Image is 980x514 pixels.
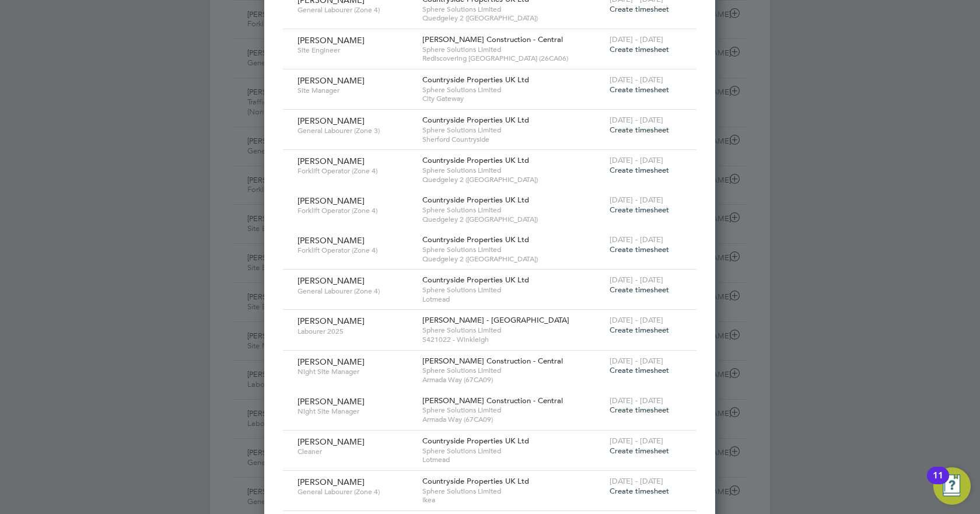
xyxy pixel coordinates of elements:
[610,315,663,325] span: [DATE] - [DATE]
[422,155,529,165] span: Countryside Properties UK Ltd
[422,195,529,205] span: Countryside Properties UK Ltd
[422,455,604,464] span: Lotmead
[422,487,604,496] span: Sphere Solutions Limited
[297,86,414,95] span: Site Manager
[422,166,604,175] span: Sphere Solutions Limited
[297,5,414,15] span: General Labourer (Zone 4)
[422,275,529,285] span: Countryside Properties UK Ltd
[422,175,604,184] span: Quedgeley 2 ([GEOGRAPHIC_DATA])
[422,85,604,95] span: Sphere Solutions Limited
[422,396,563,405] span: [PERSON_NAME] Construction - Central
[610,244,669,254] span: Create timesheet
[297,447,414,456] span: Cleaner
[422,94,604,103] span: City Gateway
[297,166,414,176] span: Forklift Operator (Zone 4)
[297,356,365,367] span: [PERSON_NAME]
[933,467,971,505] button: Open Resource Center, 11 new notifications
[297,286,414,296] span: General Labourer (Zone 4)
[422,326,604,335] span: Sphere Solutions Limited
[297,246,414,255] span: Forklift Operator (Zone 4)
[422,436,529,446] span: Countryside Properties UK Ltd
[422,495,604,505] span: Ikea
[610,44,669,54] span: Create timesheet
[610,285,669,295] span: Create timesheet
[422,366,604,375] span: Sphere Solutions Limited
[610,325,669,335] span: Create timesheet
[422,405,604,415] span: Sphere Solutions Limited
[422,45,604,54] span: Sphere Solutions Limited
[297,75,365,86] span: [PERSON_NAME]
[422,5,604,14] span: Sphere Solutions Limited
[933,475,943,491] div: 11
[297,396,365,407] span: [PERSON_NAME]
[422,75,529,85] span: Countryside Properties UK Ltd
[610,436,663,446] span: [DATE] - [DATE]
[610,195,663,205] span: [DATE] - [DATE]
[422,295,604,304] span: Lotmead
[610,275,663,285] span: [DATE] - [DATE]
[610,4,669,14] span: Create timesheet
[610,365,669,375] span: Create timesheet
[297,35,365,46] span: [PERSON_NAME]
[297,487,414,496] span: General Labourer (Zone 4)
[422,315,569,325] span: [PERSON_NAME] - [GEOGRAPHIC_DATA]
[297,436,365,447] span: [PERSON_NAME]
[610,165,669,175] span: Create timesheet
[422,54,604,63] span: Rediscovering [GEOGRAPHIC_DATA] (26CA06)
[297,126,414,135] span: General Labourer (Zone 3)
[297,206,414,215] span: Forklift Operator (Zone 4)
[422,115,529,125] span: Countryside Properties UK Ltd
[297,156,365,166] span: [PERSON_NAME]
[422,13,604,23] span: Quedgeley 2 ([GEOGRAPHIC_DATA])
[422,205,604,215] span: Sphere Solutions Limited
[422,356,563,366] span: [PERSON_NAME] Construction - Central
[422,335,604,344] span: S421022 - Winkleigh
[610,356,663,366] span: [DATE] - [DATE]
[610,115,663,125] span: [DATE] - [DATE]
[610,155,663,165] span: [DATE] - [DATE]
[422,125,604,135] span: Sphere Solutions Limited
[422,415,604,424] span: Armada Way (67CA09)
[610,75,663,85] span: [DATE] - [DATE]
[297,116,365,126] span: [PERSON_NAME]
[422,215,604,224] span: Quedgeley 2 ([GEOGRAPHIC_DATA])
[422,375,604,384] span: Armada Way (67CA09)
[610,125,669,135] span: Create timesheet
[297,195,365,206] span: [PERSON_NAME]
[610,396,663,405] span: [DATE] - [DATE]
[297,46,414,55] span: Site Engineer
[297,275,365,286] span: [PERSON_NAME]
[297,367,414,376] span: Night Site Manager
[422,245,604,254] span: Sphere Solutions Limited
[610,446,669,456] span: Create timesheet
[422,235,529,244] span: Countryside Properties UK Ltd
[297,316,365,326] span: [PERSON_NAME]
[610,85,669,95] span: Create timesheet
[422,476,529,486] span: Countryside Properties UK Ltd
[422,135,604,144] span: Sherford Countryside
[297,235,365,246] span: [PERSON_NAME]
[422,254,604,264] span: Quedgeley 2 ([GEOGRAPHIC_DATA])
[297,327,414,336] span: Labourer 2025
[422,446,604,456] span: Sphere Solutions Limited
[422,285,604,295] span: Sphere Solutions Limited
[610,34,663,44] span: [DATE] - [DATE]
[610,205,669,215] span: Create timesheet
[297,477,365,487] span: [PERSON_NAME]
[422,34,563,44] span: [PERSON_NAME] Construction - Central
[297,407,414,416] span: Night Site Manager
[610,486,669,496] span: Create timesheet
[610,476,663,486] span: [DATE] - [DATE]
[610,235,663,244] span: [DATE] - [DATE]
[610,405,669,415] span: Create timesheet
